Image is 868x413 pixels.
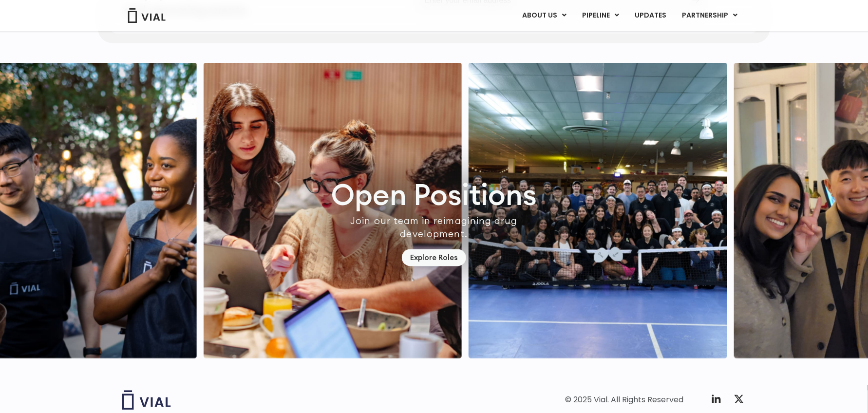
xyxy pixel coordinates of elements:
div: 3 / 7 [469,63,727,358]
img: Vial logo wih "Vial" spelled out [122,391,171,410]
a: PIPELINEMenu Toggle [574,7,626,24]
img: Vial Logo [127,8,166,23]
a: Explore Roles [402,249,466,266]
a: ABOUT USMenu Toggle [514,7,574,24]
img: http://People%20posing%20for%20group%20picture%20after%20playing%20pickleball. [469,63,727,358]
div: © 2025 Vial. All Rights Reserved [565,395,683,406]
a: UPDATES [627,7,674,24]
div: 2 / 7 [204,63,462,358]
a: PARTNERSHIPMenu Toggle [674,7,745,24]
